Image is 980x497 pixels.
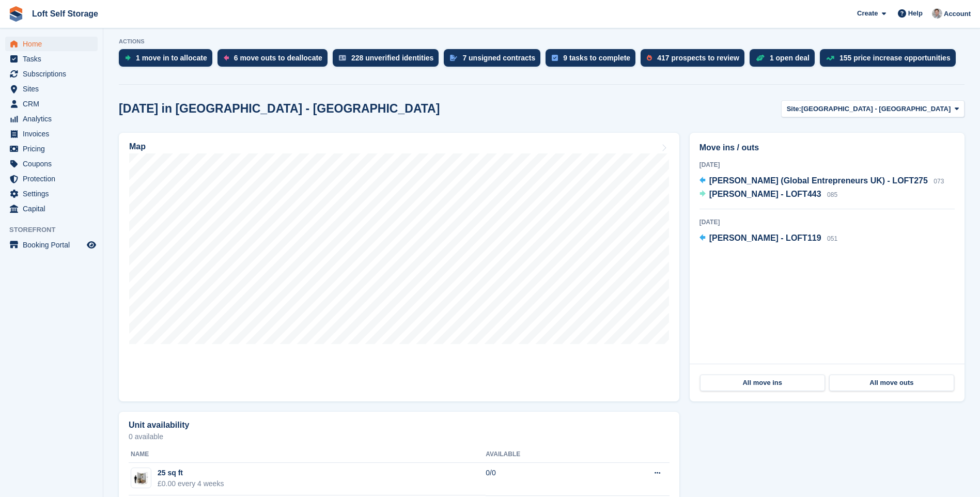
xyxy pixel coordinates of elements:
a: [PERSON_NAME] (Global Entrepreneurs UK) - LOFT275 073 [699,175,944,188]
a: menu [5,52,98,66]
div: 7 unsigned contracts [462,54,535,62]
div: [DATE] [699,218,955,227]
img: stora-icon-8386f47178a22dfd0bd8f6a31ec36ba5ce8667c1dd55bd0f319d3a0aa187defe.svg [8,6,24,22]
span: CRM [23,97,85,111]
div: £0.00 every 4 weeks [158,478,224,489]
div: 1 open deal [770,54,810,62]
a: menu [5,97,98,111]
a: menu [5,37,98,51]
a: All move ins [700,375,825,391]
a: 228 unverified identities [333,49,444,72]
h2: Map [129,142,146,151]
a: [PERSON_NAME] - LOFT119 051 [699,232,837,245]
div: 228 unverified identities [351,54,434,62]
img: verify_identity-adf6edd0f0f0b5bbfe63781bf79b02c33cf7c696d77639b501bdc392416b5a36.svg [339,55,346,61]
td: 0/0 [486,462,598,495]
img: price_increase_opportunities-93ffe204e8149a01c8c9dc8f82e8f89637d9d84a8eef4429ea346261dce0b2c0.svg [826,56,834,60]
img: move_outs_to_deallocate_icon-f764333ba52eb49d3ac5e1228854f67142a1ed5810a6f6cc68b1a99e826820c5.svg [224,55,229,61]
th: Name [129,446,486,463]
div: 9 tasks to complete [563,54,630,62]
img: Nik Williams [932,8,942,19]
div: 6 move outs to deallocate [234,54,322,62]
span: Help [908,8,923,19]
img: task-75834270c22a3079a89374b754ae025e5fb1db73e45f91037f5363f120a921f8.svg [552,55,558,61]
span: [PERSON_NAME] - LOFT443 [709,190,821,198]
a: menu [5,142,98,156]
a: 155 price increase opportunities [820,49,961,72]
span: Subscriptions [23,67,85,81]
div: [DATE] [699,160,955,169]
span: Tasks [23,52,85,66]
img: move_ins_to_allocate_icon-fdf77a2bb77ea45bf5b3d319d69a93e2d87916cf1d5bf7949dd705db3b84f3ca.svg [125,55,131,61]
a: 1 open deal [750,49,820,72]
img: deal-1b604bf984904fb50ccaf53a9ad4b4a5d6e5aea283cecdc64d6e3604feb123c2.svg [756,54,765,61]
button: Site: [GEOGRAPHIC_DATA] - [GEOGRAPHIC_DATA] [781,100,965,117]
h2: Move ins / outs [699,142,955,154]
span: [PERSON_NAME] (Global Entrepreneurs UK) - LOFT275 [709,176,928,185]
a: menu [5,238,98,252]
span: Sites [23,82,85,96]
span: Coupons [23,157,85,171]
span: [GEOGRAPHIC_DATA] - [GEOGRAPHIC_DATA] [801,104,951,114]
a: 1 move in to allocate [119,49,217,72]
span: Protection [23,172,85,186]
a: menu [5,67,98,81]
span: Pricing [23,142,85,156]
a: Loft Self Storage [28,5,102,22]
a: 6 move outs to deallocate [217,49,333,72]
a: menu [5,201,98,216]
a: 7 unsigned contracts [444,49,546,72]
img: contract_signature_icon-13c848040528278c33f63329250d36e43548de30e8caae1d1a13099fd9432cc5.svg [450,55,457,61]
div: 155 price increase opportunities [839,54,951,62]
span: Site: [787,104,801,114]
span: Create [857,8,878,19]
a: [PERSON_NAME] - LOFT443 085 [699,188,837,201]
a: menu [5,187,98,201]
span: 073 [934,178,944,185]
a: All move outs [829,375,954,391]
h2: Unit availability [129,421,189,430]
a: menu [5,82,98,96]
a: menu [5,127,98,141]
span: Account [944,9,971,19]
th: Available [486,446,598,463]
img: prospect-51fa495bee0391a8d652442698ab0144808aea92771e9ea1ae160a38d050c398.svg [647,55,652,61]
span: Capital [23,201,85,216]
div: 417 prospects to review [657,54,739,62]
div: 25 sq ft [158,468,224,478]
a: 417 prospects to review [641,49,750,72]
span: Storefront [9,225,103,235]
span: Booking Portal [23,238,85,252]
div: 1 move in to allocate [136,54,207,62]
p: 0 available [129,433,670,440]
span: 051 [827,235,837,242]
a: menu [5,172,98,186]
span: Invoices [23,127,85,141]
a: menu [5,112,98,126]
h2: [DATE] in [GEOGRAPHIC_DATA] - [GEOGRAPHIC_DATA] [119,102,440,116]
span: Home [23,37,85,51]
a: menu [5,157,98,171]
p: ACTIONS [119,38,965,45]
img: 25.jpg [131,471,151,486]
a: Preview store [85,239,98,251]
span: Analytics [23,112,85,126]
a: 9 tasks to complete [546,49,641,72]
span: Settings [23,187,85,201]
span: [PERSON_NAME] - LOFT119 [709,234,821,242]
span: 085 [827,191,837,198]
a: Map [119,133,679,401]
